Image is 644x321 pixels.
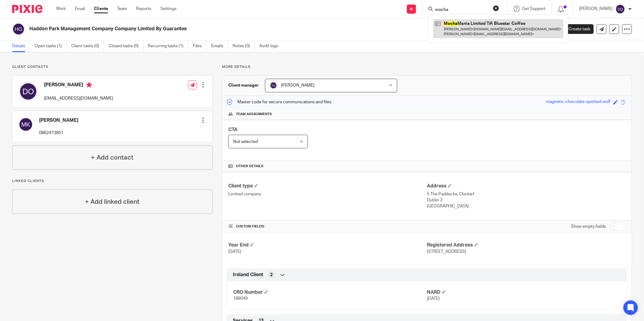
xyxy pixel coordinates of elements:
a: Reports [136,6,151,12]
a: Work [56,6,66,12]
span: Team assignments [236,112,272,117]
span: Not selected [233,140,258,144]
a: Settings [160,6,176,12]
h4: + Add linked client [85,197,139,207]
a: Details [12,40,30,52]
div: magnetic-chocolate-spotted-wolf [546,99,610,106]
p: Linked clients [12,179,213,184]
h2: Haddon Park Management Company Company Limited By Guarantee [29,26,445,32]
a: Files [193,40,206,52]
span: [DATE] [427,296,440,301]
button: Clear [493,5,499,11]
h4: Registered Address [427,242,626,248]
span: Ireland Client [233,272,263,278]
a: Create task [558,24,594,34]
a: Recurring tasks (1) [148,40,188,52]
a: Email [75,6,85,12]
p: 0862413851 [39,130,78,136]
a: Client tasks (0) [71,40,104,52]
img: svg%3E [18,82,38,101]
a: Notes (0) [233,40,255,52]
span: [STREET_ADDRESS] [427,250,466,254]
p: Master code for secure communications and files [227,99,331,105]
input: Search [434,7,489,13]
p: Dublin 3 [427,197,626,203]
img: svg%3E [12,23,25,35]
a: Closed tasks (0) [109,40,143,52]
span: Get Support [522,7,545,11]
i: Primary [86,82,92,88]
h4: [PERSON_NAME] [39,117,78,124]
span: 2 [270,272,273,278]
span: [DATE] [228,250,241,254]
span: CTA [228,127,237,132]
h4: [PERSON_NAME] [44,82,113,89]
h4: Address [427,183,626,189]
p: Limited company [228,191,427,197]
a: Open tasks (1) [35,40,67,52]
a: Team [117,6,127,12]
a: Emails [211,40,228,52]
img: svg%3E [18,117,33,132]
img: Pixie [12,5,42,13]
span: [PERSON_NAME] [281,83,314,88]
a: Clients [94,6,108,12]
h4: CRO Number [233,289,427,296]
p: [GEOGRAPHIC_DATA] [427,203,626,209]
h4: Client type [228,183,427,189]
h4: + Add contact [91,153,133,162]
h4: CUSTOM FIELDS [228,224,427,229]
h3: Client manager [228,82,259,88]
h4: NARD [427,289,621,296]
p: 5 The Paddocks, Clontarf [427,191,626,197]
label: Show empty fields [571,223,606,230]
a: Audit logs [259,40,283,52]
p: Client contacts [12,65,213,69]
span: 189049 [233,296,248,301]
p: [PERSON_NAME] [579,6,612,12]
img: svg%3E [615,4,625,14]
p: More details [222,65,632,69]
h4: Year End [228,242,427,248]
span: Other details [236,164,263,169]
p: [EMAIL_ADDRESS][DOMAIN_NAME] [44,95,113,101]
img: svg%3E [270,82,277,89]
